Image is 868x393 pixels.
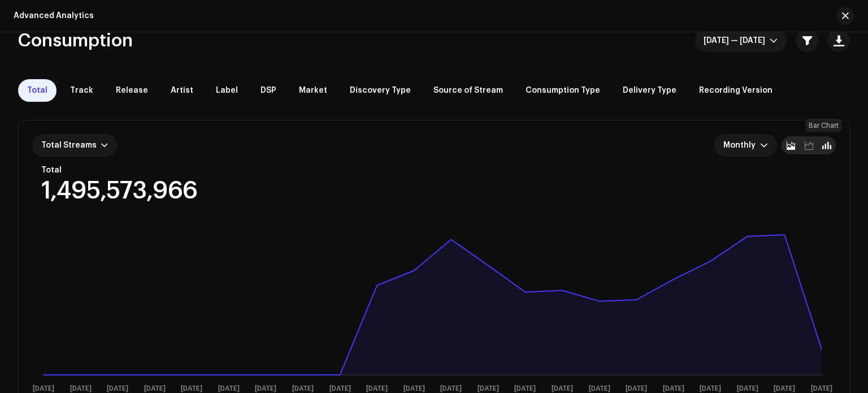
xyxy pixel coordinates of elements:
[41,166,198,175] div: Total
[440,385,462,392] text: [DATE]
[329,385,351,392] text: [DATE]
[403,385,425,392] text: [DATE]
[699,86,772,95] span: Recording Version
[514,385,536,392] text: [DATE]
[552,385,573,392] text: [DATE]
[589,385,610,392] text: [DATE]
[478,385,499,392] text: [DATE]
[723,134,760,157] span: Monthly
[623,86,676,95] span: Delivery Type
[774,385,795,392] text: [DATE]
[811,385,832,392] text: [DATE]
[292,385,314,392] text: [DATE]
[218,385,240,392] text: [DATE]
[760,134,768,157] div: dropdown trigger
[261,86,276,95] span: DSP
[526,86,600,95] span: Consumption Type
[181,385,202,392] text: [DATE]
[350,86,411,95] span: Discovery Type
[366,385,388,392] text: [DATE]
[433,86,503,95] span: Source of Stream
[216,86,238,95] span: Label
[770,29,778,52] div: dropdown trigger
[171,86,193,95] span: Artist
[663,385,684,392] text: [DATE]
[626,385,647,392] text: [DATE]
[700,385,721,392] text: [DATE]
[704,29,770,52] span: Jan 7 — Oct 6
[255,385,276,392] text: [DATE]
[299,86,327,95] span: Market
[737,385,758,392] text: [DATE]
